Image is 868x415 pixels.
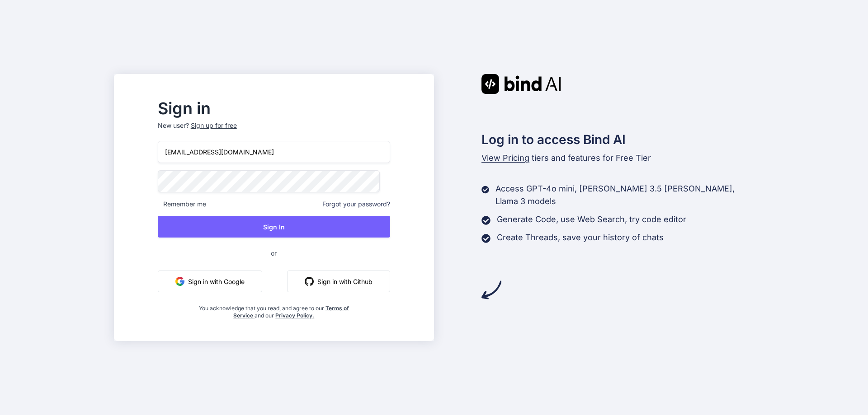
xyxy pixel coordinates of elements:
h2: Log in to access Bind AI [481,130,755,149]
p: New user? [158,121,390,141]
p: Create Threads, save your history of chats [497,231,664,244]
h2: Sign in [158,101,390,116]
input: Login or Email [158,141,390,163]
span: Remember me [158,200,206,209]
p: Access GPT-4o mini, [PERSON_NAME] 3.5 [PERSON_NAME], Llama 3 models [495,182,754,208]
img: arrow [481,280,501,300]
img: Bind AI logo [481,74,561,94]
div: You acknowledge that you read, and agree to our and our [196,299,351,319]
a: Terms of Service [233,305,349,319]
span: Forgot your password? [322,200,390,209]
button: Sign In [158,216,390,238]
button: Sign in with Github [287,270,390,292]
div: Sign up for free [191,121,237,130]
p: tiers and features for Free Tier [481,152,755,164]
img: github [305,277,314,286]
span: View Pricing [481,153,529,163]
img: google [175,277,184,286]
p: Generate Code, use Web Search, try code editor [497,213,686,226]
span: or [235,242,313,264]
button: Sign in with Google [158,270,262,292]
a: Privacy Policy. [275,312,314,319]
